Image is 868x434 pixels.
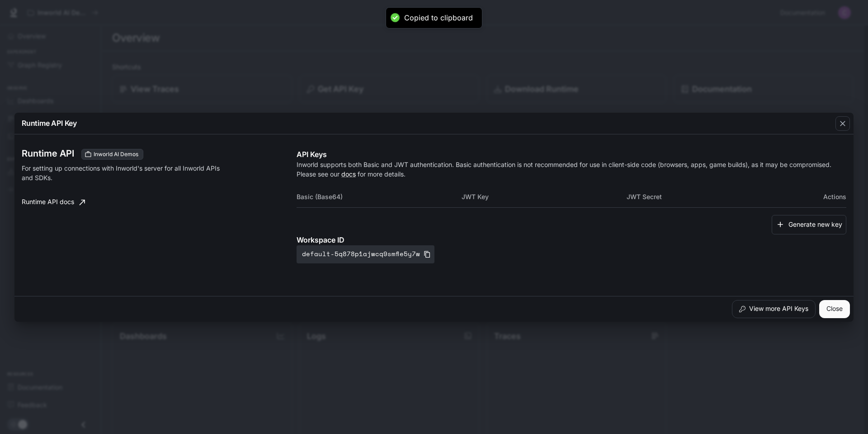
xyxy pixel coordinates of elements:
div: Copied to clipboard [404,13,473,23]
a: Runtime API docs [18,193,89,211]
h3: Runtime API [22,149,74,158]
div: These keys will apply to your current workspace only [81,149,143,160]
th: JWT Key [462,186,627,208]
p: API Keys [297,149,846,160]
button: default-5q878p1ajwcq9smfle5y7w [297,245,434,263]
p: Inworld supports both Basic and JWT authentication. Basic authentication is not recommended for u... [297,160,846,179]
button: Generate new key [772,215,846,234]
p: Workspace ID [297,234,846,245]
span: Inworld AI Demos [90,150,142,158]
th: JWT Secret [627,186,792,208]
p: Runtime API Key [22,118,77,129]
button: Close [819,300,850,318]
th: Basic (Base64) [297,186,462,208]
button: View more API Keys [732,300,816,318]
th: Actions [791,186,846,208]
p: For setting up connections with Inworld's server for all Inworld APIs and SDKs. [22,163,222,182]
a: docs [341,170,356,178]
